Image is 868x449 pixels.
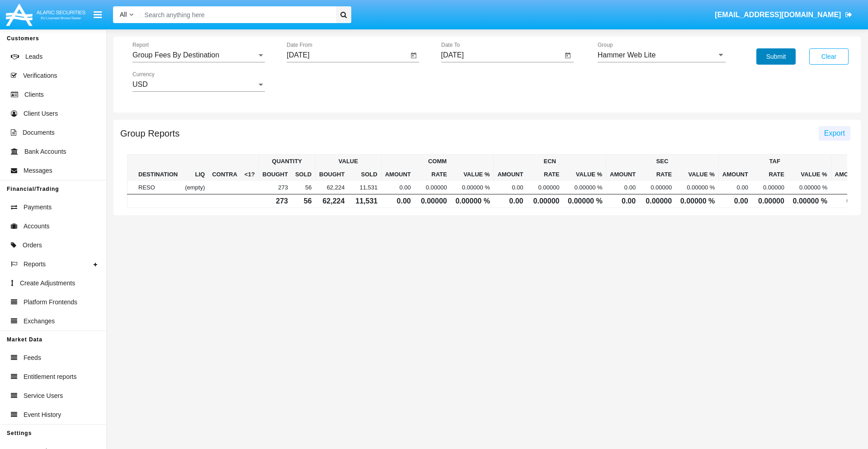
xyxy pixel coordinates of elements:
th: TAF [718,155,831,168]
td: 62,224 [316,194,349,208]
td: 0.00000 % [788,181,831,194]
h5: Group Reports [120,130,179,137]
td: 0.00000 % [563,194,606,208]
img: Logo image [5,1,87,28]
button: Clear [809,48,849,65]
th: LIQ [181,155,208,181]
td: 0.00 [718,181,752,194]
td: 0.00000 [639,194,675,208]
td: 0.00 [494,181,527,194]
td: 0.00000 [752,194,788,208]
span: Platform Frontends [24,298,77,307]
th: ECN [494,155,606,168]
td: 0.00000 % [451,181,494,194]
th: VALUE % [675,168,718,181]
td: 0.00 [606,194,640,208]
span: Payments [24,203,52,212]
span: Group Fees By Destination [132,51,219,59]
span: Exchanges [24,317,55,326]
button: Export [819,126,850,141]
td: 0.00000 [415,181,451,194]
td: 0.00000 % [675,181,718,194]
td: 0.00000 % [563,181,606,194]
th: RATE [527,168,563,181]
th: RATE [639,168,675,181]
td: 0.00 [831,194,864,208]
th: SEC [606,155,719,168]
th: DESTINATION [135,155,181,181]
span: Reports [24,260,46,269]
button: Submit [756,48,796,65]
span: Orders [23,241,42,250]
a: [EMAIL_ADDRESS][DOMAIN_NAME] [711,2,857,28]
th: VALUE [316,155,382,168]
th: Sold [348,168,381,181]
span: Leads [25,52,42,61]
th: VALUE % [788,168,831,181]
span: Bank Accounts [24,147,66,156]
th: VALUE % [563,168,606,181]
span: Event History [24,410,61,420]
span: Feeds [24,353,41,363]
td: 0.00 [494,194,527,208]
td: 0.00000 [415,194,451,208]
a: All [113,10,140,19]
th: Bought [316,168,349,181]
td: 0.00000 % [788,194,831,208]
td: 273 [259,194,292,208]
span: Clients [24,90,44,99]
td: 11,531 [348,181,381,194]
span: Entitlement reports [24,372,77,382]
td: 0.00 [381,181,415,194]
td: 56 [292,194,316,208]
th: AMOUNT [381,168,415,181]
span: Client Users [24,109,58,118]
td: 0.00 [831,181,864,194]
button: Open calendar [408,50,419,61]
th: RATE [752,168,788,181]
span: Messages [24,166,52,175]
span: Verifications [23,71,57,80]
th: Sold [292,168,316,181]
th: AMOUNT [718,168,752,181]
td: 0.00 [606,181,640,194]
td: 0.00 [381,194,415,208]
td: 0.00000 [527,194,563,208]
th: <1? [241,155,259,181]
span: [EMAIL_ADDRESS][DOMAIN_NAME] [715,11,841,19]
input: Search [140,6,333,23]
td: (empty) [181,181,208,194]
th: RATE [415,168,451,181]
td: 62,224 [316,181,349,194]
span: Documents [23,128,55,137]
span: Create Adjustments [20,279,75,288]
span: All [120,11,127,18]
td: 56 [292,181,316,194]
th: COMM [381,155,494,168]
th: AMOUNT [494,168,527,181]
button: Open calendar [562,50,573,61]
th: AMOUNT [831,168,864,181]
td: 11,531 [348,194,381,208]
td: 0.00000 % [451,194,494,208]
th: QUANTITY [259,155,315,168]
th: CONTRA [208,155,241,181]
td: RESO [135,181,181,194]
span: Export [824,129,845,137]
span: Service Users [24,391,63,401]
td: 0.00 [718,194,752,208]
td: 0.00000 % [675,194,718,208]
td: 0.00000 [752,181,788,194]
th: VALUE % [451,168,494,181]
span: Accounts [24,222,50,231]
th: Bought [259,168,292,181]
th: AMOUNT [606,168,640,181]
span: USD [132,80,148,88]
td: 0.00000 [527,181,563,194]
td: 0.00000 [639,181,675,194]
td: 273 [259,181,292,194]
